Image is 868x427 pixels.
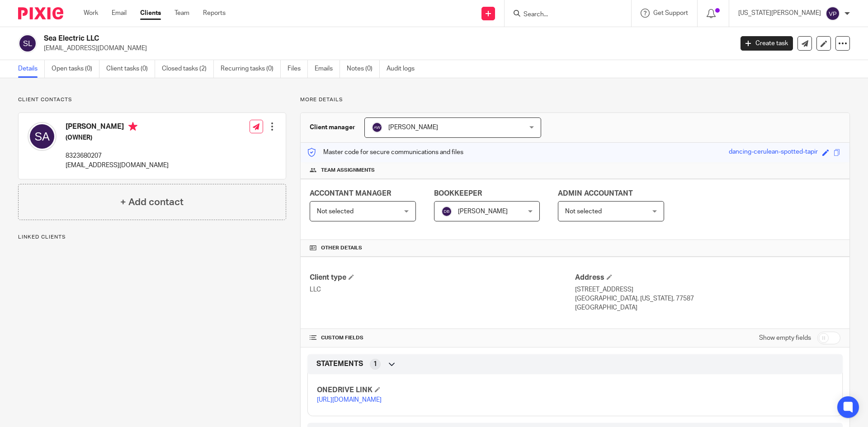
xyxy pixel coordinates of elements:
a: Open tasks (0) [52,60,99,78]
p: More details [300,96,850,103]
a: Reports [203,9,226,18]
span: Team assignments [321,167,375,174]
a: Work [84,9,98,18]
a: Create task [741,36,793,51]
p: [EMAIL_ADDRESS][DOMAIN_NAME] [44,44,727,53]
p: LLC [310,285,575,294]
p: [EMAIL_ADDRESS][DOMAIN_NAME] [66,161,169,170]
a: Client tasks (0) [106,60,155,78]
img: svg%3E [28,122,57,151]
a: Emails [315,60,340,78]
a: Clients [140,9,161,18]
span: [PERSON_NAME] [388,124,438,131]
input: Search [523,11,604,19]
span: Not selected [565,208,602,215]
a: Audit logs [387,60,421,78]
span: STATEMENTS [316,359,363,369]
a: Files [288,60,308,78]
a: Notes (0) [347,60,380,78]
h4: [PERSON_NAME] [66,122,169,133]
p: [US_STATE][PERSON_NAME] [738,9,821,18]
p: Master code for secure communications and files [307,148,463,157]
h3: Client manager [310,123,355,132]
span: Get Support [653,10,688,16]
a: Details [18,60,45,78]
label: Show empty fields [759,333,811,343]
img: svg%3E [826,6,840,21]
p: [STREET_ADDRESS] [575,285,840,294]
a: Email [112,9,127,18]
span: Other details [321,244,362,252]
div: dancing-cerulean-spotted-tapir [729,147,818,158]
span: Not selected [317,208,354,215]
span: ACCONTANT MANAGER [310,190,391,197]
p: Client contacts [18,96,286,103]
img: Pixie [18,7,63,19]
h5: (OWNER) [66,133,169,142]
h4: Address [575,273,840,282]
span: 1 [373,360,377,369]
img: svg%3E [441,206,452,217]
h4: CUSTOM FIELDS [310,334,575,342]
p: 8323680207 [66,151,169,160]
i: Primary [128,122,137,131]
img: svg%3E [372,122,382,133]
h4: ONEDRIVE LINK [317,385,575,395]
a: [URL][DOMAIN_NAME] [317,397,382,403]
h2: Sea Electric LLC [44,34,590,43]
p: [GEOGRAPHIC_DATA] [575,303,840,312]
a: Team [175,9,189,18]
a: Closed tasks (2) [162,60,214,78]
p: [GEOGRAPHIC_DATA], [US_STATE], 77587 [575,294,840,303]
span: ADMIN ACCOUNTANT [558,190,633,197]
a: Recurring tasks (0) [221,60,281,78]
h4: Client type [310,273,575,282]
img: svg%3E [18,34,37,53]
h4: + Add contact [120,195,184,209]
p: Linked clients [18,234,286,241]
span: BOOKKEEPER [434,190,482,197]
span: [PERSON_NAME] [458,208,508,215]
